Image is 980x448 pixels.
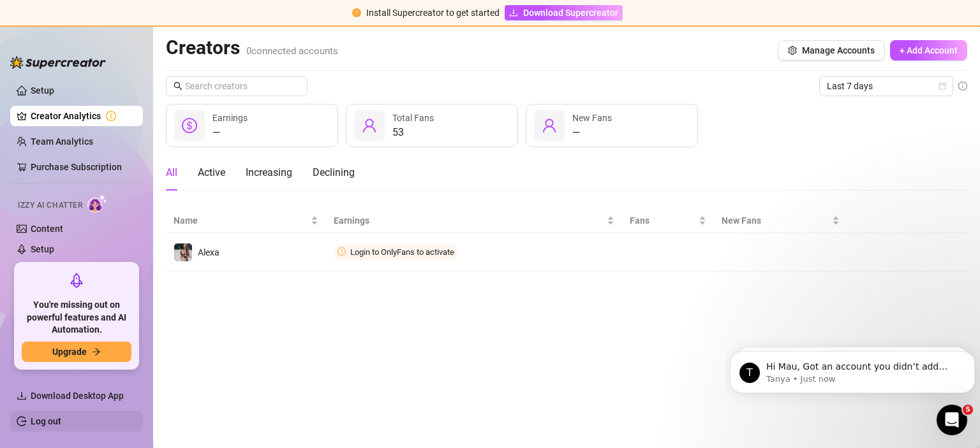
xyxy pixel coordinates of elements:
[366,8,500,18] span: Install Supercreator to get started
[69,273,84,288] span: rocket
[939,82,946,90] span: calendar
[31,106,133,126] a: Creator Analytics exclamation-circle
[722,213,829,228] span: New Fans
[87,194,107,213] img: AI Chatter
[246,165,292,180] div: Increasing
[246,45,338,57] span: 0 connected accounts
[31,391,124,401] span: Download Desktop App
[22,342,131,362] button: Upgradearrow-right
[352,8,361,17] span: exclamation-circle
[313,165,355,180] div: Declining
[350,247,454,257] span: Login to OnlyFans to activate
[900,45,958,55] span: + Add Account
[958,82,967,90] span: info-circle
[788,46,797,55] span: setting
[174,82,182,90] span: search
[630,213,697,228] span: Fans
[572,125,612,140] div: —
[523,6,618,20] span: Download Supercreator
[963,405,973,415] span: 5
[31,157,133,177] a: Purchase Subscription
[31,244,54,254] a: Setup
[725,324,980,414] iframe: Intercom notifications message
[392,113,434,123] span: Total Fans
[174,243,192,261] img: Alexa
[827,76,946,96] span: Last 7 days
[174,213,308,228] span: Name
[17,391,27,401] span: download
[212,113,248,123] span: Earnings
[802,45,875,55] span: Manage Accounts
[326,208,621,233] th: Earnings
[505,5,623,20] a: Download Supercreator
[198,165,225,180] div: Active
[890,40,967,61] button: + Add Account
[166,208,326,233] th: Name
[572,113,612,123] span: New Fans
[31,85,54,96] a: Setup
[166,36,338,60] h2: Creators
[18,199,82,212] span: Izzy AI Chatter
[778,40,885,61] button: Manage Accounts
[198,247,219,257] span: Alexa
[166,165,177,180] div: All
[31,136,93,147] a: Team Analytics
[542,118,557,133] span: user
[362,118,377,133] span: user
[182,118,197,133] span: dollar-circle
[334,213,604,228] span: Earnings
[937,405,967,435] iframe: Intercom live chat
[622,208,715,233] th: Fans
[185,79,290,93] input: Search creators
[10,56,106,69] img: logo-BBDzfeDw.svg
[31,224,63,234] a: Content
[22,299,131,336] span: You're missing out on powerful features and AI Automation.
[509,8,518,17] span: download
[52,347,87,357] span: Upgrade
[392,125,434,140] div: 53
[338,247,346,256] span: clock-circle
[92,347,101,356] span: arrow-right
[31,416,61,426] a: Log out
[212,125,248,140] div: —
[714,208,847,233] th: New Fans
